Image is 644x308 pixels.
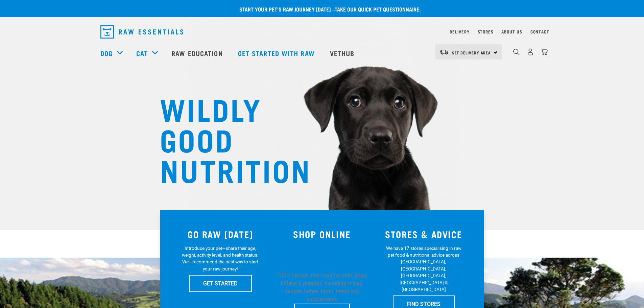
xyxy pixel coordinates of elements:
[541,48,548,55] img: home-icon@2x.png
[450,30,469,33] a: Delivery
[275,271,369,304] p: 100% natural, raw food for cats, dogs, kittens & puppies. Including mixes, minces, bones, broth, ...
[174,229,267,239] h3: GO RAW [DATE]
[335,7,421,10] a: take our quick pet questionnaire.
[478,30,494,33] a: Stores
[530,30,549,33] a: Contact
[160,93,295,184] h1: WILDLY GOOD NUTRITION
[527,48,534,55] img: user.png
[136,48,148,58] a: Cat
[165,40,231,67] a: Raw Education
[377,229,471,239] h3: STORES & ADVICE
[384,245,463,293] p: We have 17 stores specialising in raw pet food & nutritional advice across [GEOGRAPHIC_DATA], [GE...
[95,22,549,41] nav: dropdown navigation
[452,51,491,54] span: Set Delivery Area
[275,229,369,239] h3: SHOP ONLINE
[189,275,252,292] a: GET STARTED
[100,25,183,39] img: Raw Essentials Logo
[231,40,323,67] a: Get started with Raw
[100,48,113,58] a: Dog
[439,49,449,55] img: van-moving.png
[323,40,363,67] a: Vethub
[181,245,260,273] p: Introduce your pet—share their age, weight, activity level, and health status. We'll recommend th...
[501,30,522,33] a: About Us
[513,49,520,55] img: home-icon-1@2x.png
